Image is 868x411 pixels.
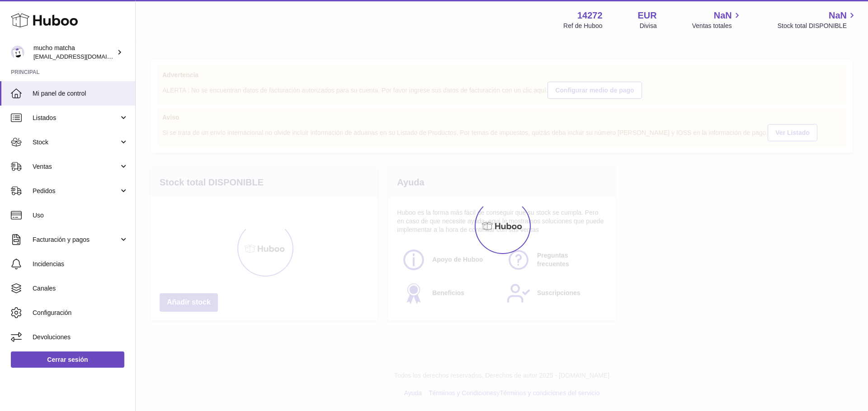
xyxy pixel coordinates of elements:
span: Configuración [33,309,128,317]
img: internalAdmin-14272@internal.huboo.com [11,46,24,59]
div: mucho matcha [33,44,115,61]
strong: EUR [638,9,657,22]
span: Ventas [33,162,119,171]
span: Uso [33,211,128,220]
a: NaN Ventas totales [692,9,742,30]
span: Canales [33,284,128,293]
span: Facturación y pagos [33,236,119,244]
div: Divisa [640,22,657,30]
span: Stock [33,138,119,147]
span: [EMAIL_ADDRESS][DOMAIN_NAME] [33,53,133,60]
span: Listados [33,114,119,122]
a: Cerrar sesión [11,351,124,368]
span: Devoluciones [33,333,128,342]
span: Stock total DISPONIBLE [778,22,857,30]
span: Pedidos [33,187,119,195]
a: NaN Stock total DISPONIBLE [778,9,857,30]
strong: 14272 [577,9,603,22]
span: NaN [829,9,847,22]
span: Incidencias [33,260,128,268]
div: Ref de Huboo [563,22,602,30]
span: NaN [714,9,732,22]
span: Ventas totales [692,22,742,30]
span: Mi panel de control [33,89,128,98]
